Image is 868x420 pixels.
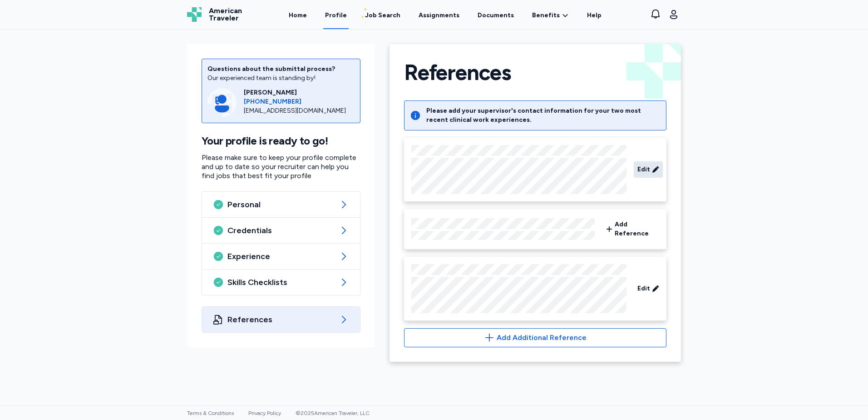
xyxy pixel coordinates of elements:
div: Our experienced team is standing by! [207,74,355,83]
span: References [227,314,335,325]
div: Edit [404,138,666,202]
span: Credentials [227,225,335,236]
div: Edit [404,257,666,321]
span: Edit [637,284,650,293]
span: Add Additional Reference [497,332,587,343]
a: Profile [323,1,349,29]
div: Add Reference [404,209,666,250]
span: Experience [227,251,335,262]
span: Benefits [532,11,560,20]
div: [PERSON_NAME] [244,88,355,97]
span: American Traveler [209,7,242,22]
a: [PHONE_NUMBER] [244,97,355,106]
h1: Your profile is ready to go! [202,134,360,148]
a: Benefits [532,11,569,20]
span: © 2025 American Traveler, LLC [296,410,370,416]
h1: References [404,59,511,86]
a: Terms & Conditions [187,410,234,416]
div: Job Search [365,11,400,20]
span: Add Reference [615,220,659,238]
div: Please add your supervisor's contact information for your two most recent clinical work experiences. [426,106,661,125]
span: Personal [227,199,335,210]
a: Privacy Policy [248,410,281,416]
img: Consultant [207,88,237,117]
p: Please make sure to keep your profile complete and up to date so your recruiter can help you find... [202,153,360,180]
img: Logo [187,7,202,22]
span: Edit [637,165,650,174]
button: Add Additional Reference [404,328,666,347]
div: Questions about the submittal process? [207,65,355,74]
div: [EMAIL_ADDRESS][DOMAIN_NAME] [244,106,355,115]
span: Skills Checklists [227,277,335,288]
